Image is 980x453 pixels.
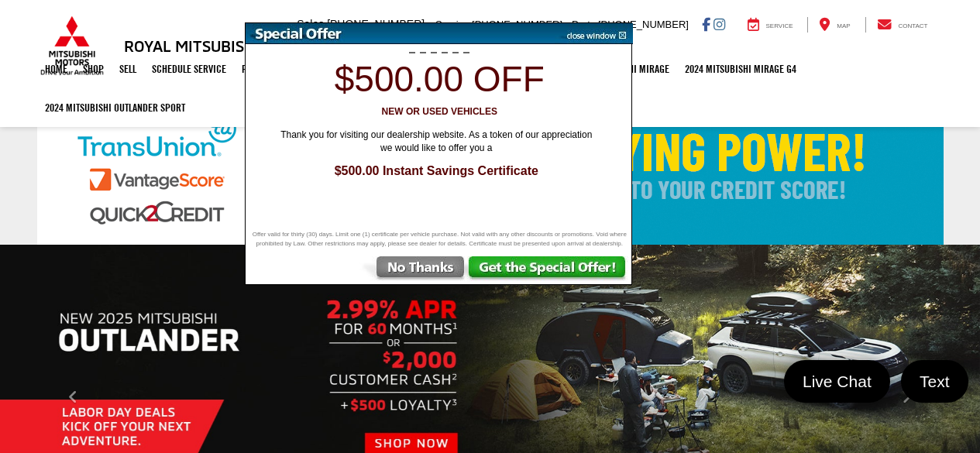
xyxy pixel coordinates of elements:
span: Live Chat [795,371,879,392]
span: Sales [297,18,324,30]
a: Map [807,17,861,33]
span: [PHONE_NUMBER] [327,18,425,30]
span: [PHONE_NUMBER] [472,19,562,30]
a: 2024 Mitsubishi Mirage G4 [677,50,804,88]
h1: $500.00 off [254,60,624,99]
a: 2024 Mitsubishi Outlander SPORT [37,88,193,127]
a: Home [37,50,75,88]
span: [PHONE_NUMBER] [598,19,689,30]
span: Text [912,371,958,392]
h3: Royal Mitsubishi [124,37,260,54]
span: Service [766,22,793,29]
img: close window [555,23,633,44]
a: Schedule Service: Opens in a new tab [144,50,234,88]
h3: New or Used Vehicles [254,107,624,117]
span: Service [435,19,469,30]
img: Mitsubishi [37,15,107,76]
img: Get the Special Offer [467,256,631,284]
a: Text [901,360,968,403]
a: Facebook: Click to visit our Facebook page [702,18,710,30]
a: Live Chat [784,360,890,403]
img: No Thanks, Continue to Website [359,256,467,284]
span: Thank you for visiting our dealership website. As a token of our appreciation we would like to of... [270,129,603,155]
span: Contact [898,22,927,29]
span: Offer valid for thirty (30) days. Limit one (1) certificate per vehicle purchase. Not valid with ... [249,230,629,249]
span: $500.00 Instant Savings Certificate [262,163,610,180]
a: Service [736,17,805,33]
span: Parts [572,19,595,30]
img: Check Your Buying Power [37,90,944,245]
a: Parts: Opens in a new tab [234,50,273,88]
span: Map [837,22,850,29]
img: Special Offer [246,23,555,44]
a: Sell [112,50,144,88]
a: Instagram: Click to visit our Instagram page [714,18,725,30]
a: Shop [75,50,112,88]
a: Contact [865,17,940,33]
